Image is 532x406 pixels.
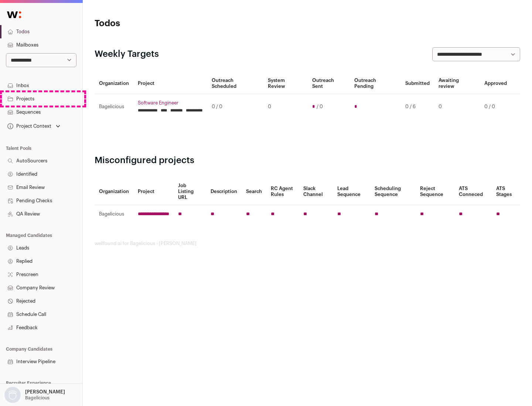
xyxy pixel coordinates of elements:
h1: Todos [95,18,236,30]
th: Reject Sequence [416,178,455,205]
th: Project [133,73,207,94]
th: ATS Stages [492,178,520,205]
th: Outreach Sent [308,73,350,94]
th: Slack Channel [299,178,333,205]
span: / 0 [317,104,323,110]
p: [PERSON_NAME] [25,389,65,395]
th: ATS Conneced [454,178,491,205]
th: Scheduling Sequence [370,178,416,205]
th: Organization [95,178,133,205]
th: Submitted [401,73,434,94]
button: Open dropdown [3,387,66,403]
th: Approved [480,73,511,94]
h2: Misconfigured projects [95,155,520,166]
th: Lead Sequence [333,178,370,205]
img: nopic.png [4,387,21,403]
th: Awaiting review [434,73,480,94]
th: Outreach Pending [350,73,400,94]
td: Bagelicious [95,205,133,223]
th: Outreach Scheduled [207,73,263,94]
img: Wellfound [3,7,25,22]
th: Job Listing URL [174,178,206,205]
th: RC Agent Rules [266,178,299,205]
td: 0 / 0 [207,94,263,120]
th: Organization [95,73,133,94]
td: 0 / 6 [401,94,434,120]
td: 0 [434,94,480,120]
td: 0 [263,94,307,120]
button: Open dropdown [6,121,62,131]
p: Bagelicious [25,395,50,401]
th: Description [206,178,242,205]
td: 0 / 0 [480,94,511,120]
div: Project Context [6,123,51,129]
th: System Review [263,73,307,94]
th: Project [133,178,174,205]
td: Bagelicious [95,94,133,120]
h2: Weekly Targets [95,48,159,60]
th: Search [242,178,266,205]
a: Software Engineer [138,100,203,106]
footer: wellfound:ai for Bagelicious - [PERSON_NAME] [95,241,520,247]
